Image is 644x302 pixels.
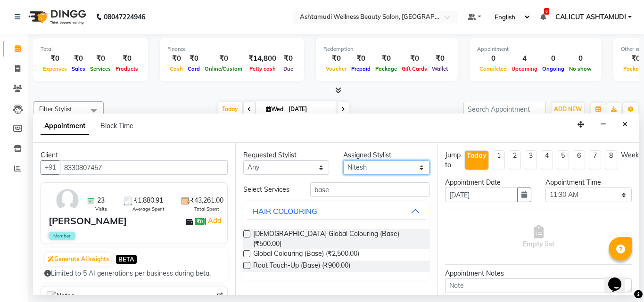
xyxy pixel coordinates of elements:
span: Products [113,65,140,72]
div: Select Services [236,185,303,195]
div: 4 [509,53,540,64]
span: ₹1,880.91 [133,196,163,205]
div: [PERSON_NAME] [49,214,127,228]
div: ₹0 [69,53,88,64]
div: Requested Stylist [243,150,330,160]
div: Today [467,151,487,161]
span: Card [185,65,202,72]
li: 6 [573,150,585,170]
span: Wallet [429,65,450,72]
span: No show [567,65,594,72]
div: ₹0 [373,53,399,64]
div: ₹0 [429,53,450,64]
span: ₹43,261.00 [190,196,223,205]
span: Wed [264,106,286,113]
div: Limited to 5 AI generations per business during beta. [44,269,224,278]
div: Finance [167,45,297,53]
span: Global Colouring (Base) (₹2,500.00) [253,249,359,261]
span: Root Touch-Up (Base) (₹900.00) [253,261,350,272]
span: CALICUT ASHTAMUDI [555,12,626,22]
span: 6 [544,8,549,15]
div: ₹0 [323,53,349,64]
button: Generate AI Insights [45,253,111,266]
input: Search by Name/Mobile/Email/Code [60,160,228,175]
div: 0 [540,53,567,64]
span: Gift Cards [399,65,429,72]
span: Total Spent [194,205,219,212]
div: 0 [477,53,509,64]
img: logo [24,4,89,30]
div: Jump to [445,150,461,170]
span: Voucher [323,65,349,72]
div: Appointment Time [545,178,632,188]
div: Appointment Date [445,178,531,188]
div: ₹0 [280,53,297,64]
span: BETA [116,255,137,264]
div: ₹0 [41,53,69,64]
button: Close [618,117,632,132]
span: ADD NEW [554,106,582,113]
span: Member [49,232,75,240]
div: ₹0 [88,53,113,64]
a: Add [206,215,223,226]
input: Search Appointment [463,102,546,116]
input: 2025-09-03 [286,102,333,116]
span: Due [281,65,296,72]
input: yyyy-mm-dd [445,188,518,202]
span: Expenses [41,65,69,72]
span: 23 [97,196,105,205]
div: ₹0 [185,53,202,64]
button: +91 [41,160,60,175]
div: Assigned Stylist [343,150,429,160]
span: Appointment [41,118,89,135]
span: Cash [167,65,185,72]
span: Block Time [100,122,133,130]
div: Redemption [323,45,450,53]
span: Average Spent [132,205,165,212]
span: Empty list [523,225,554,249]
div: Appointment [477,45,594,53]
input: Search by service name [310,182,430,197]
iframe: chat widget [604,264,635,293]
li: 5 [557,150,569,170]
span: | [205,215,223,226]
button: HAIR COLOURING [247,203,426,220]
div: 0 [567,53,594,64]
span: [DEMOGRAPHIC_DATA] Global Colouring (Base) (₹500.00) [253,229,422,249]
li: 4 [541,150,553,170]
span: Completed [477,65,509,72]
span: Today [218,102,242,116]
li: 2 [509,150,521,170]
div: ₹0 [202,53,245,64]
span: Online/Custom [202,65,245,72]
li: 8 [605,150,617,170]
img: avatar [54,187,81,214]
span: Petty cash [247,65,278,72]
div: ₹14,800 [245,53,280,64]
span: Services [88,65,113,72]
div: ₹0 [399,53,429,64]
li: 3 [525,150,537,170]
div: Total [41,45,140,53]
span: Upcoming [509,65,540,72]
span: Prepaid [349,65,373,72]
span: Package [373,65,399,72]
b: 08047224946 [104,4,145,30]
div: Client [41,150,228,160]
span: Visits [95,205,107,212]
span: ₹0 [195,218,205,225]
div: HAIR COLOURING [253,205,317,217]
span: Sales [69,65,88,72]
a: 6 [540,13,546,21]
li: 1 [493,150,505,170]
div: ₹0 [113,53,140,64]
span: Filter Stylist [39,105,72,113]
button: ADD NEW [552,103,584,116]
div: ₹0 [167,53,185,64]
span: Ongoing [540,65,567,72]
div: Weeks [621,150,642,160]
div: ₹0 [349,53,373,64]
li: 7 [589,150,601,170]
div: Appointment Notes [445,269,632,278]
